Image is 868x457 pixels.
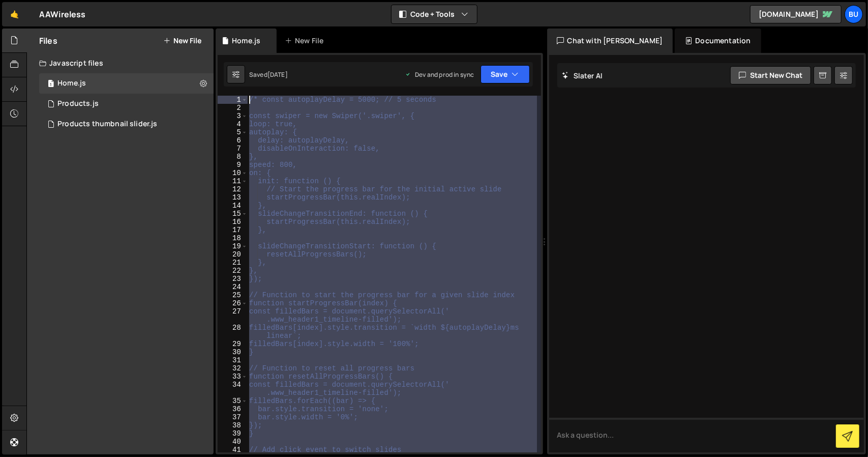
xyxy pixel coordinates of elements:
div: Home.js [57,79,86,88]
div: 14 [218,202,248,210]
a: 🤙 [2,2,27,26]
div: 9 [218,161,248,169]
button: New File [163,37,201,45]
div: 1 [218,96,248,104]
div: 41 [218,446,248,454]
div: Home.js [232,36,260,46]
div: 40 [218,438,248,446]
div: 19 [218,242,248,250]
div: 36 [218,405,248,413]
div: [DATE] [267,70,288,79]
div: Javascript files [27,53,214,73]
div: 16 [218,218,248,226]
div: 31 [218,356,248,364]
div: 24 [218,283,248,291]
div: Products.js [57,99,99,108]
div: 27 [218,307,248,324]
div: 35 [218,397,248,405]
div: 6 [218,136,248,145]
div: Saved [249,70,288,79]
div: 18 [218,234,248,242]
div: 21 [218,259,248,267]
div: Documentation [675,28,761,53]
div: 2 [218,104,248,112]
div: 3 [218,112,248,120]
div: Dev and prod in sync [405,70,474,79]
div: 33 [218,373,248,381]
div: 37 [218,413,248,421]
div: 22 [218,267,248,275]
div: 20 [218,250,248,259]
div: AAWireless [39,8,86,20]
h2: Slater AI [562,71,603,80]
div: 8660/18340.js [39,94,214,114]
div: Chat with [PERSON_NAME] [547,28,673,53]
div: 32 [218,364,248,373]
div: 15 [218,210,248,218]
div: 7 [218,145,248,153]
div: 26 [218,299,248,307]
a: Bu [845,5,863,23]
div: 13 [218,193,248,202]
div: 28 [218,324,248,340]
div: 23 [218,275,248,283]
div: 4 [218,120,248,128]
div: 17 [218,226,248,234]
div: 5 [218,128,248,136]
h2: Files [39,35,57,46]
div: 12 [218,185,248,193]
div: 8660/20902.js [39,114,214,134]
a: [DOMAIN_NAME] [750,5,842,23]
div: 39 [218,430,248,438]
div: 29 [218,340,248,348]
div: 10 [218,169,248,177]
div: 38 [218,421,248,430]
div: 8660/18109.js [39,73,214,94]
div: 8 [218,153,248,161]
button: Code + Tools [392,5,477,23]
span: 1 [48,80,54,89]
div: 30 [218,348,248,356]
button: Start new chat [730,66,811,84]
div: Products thumbnail slider.js [57,120,157,129]
div: 11 [218,177,248,185]
div: 34 [218,381,248,397]
div: New File [285,36,327,46]
div: 25 [218,291,248,299]
button: Save [481,65,530,83]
